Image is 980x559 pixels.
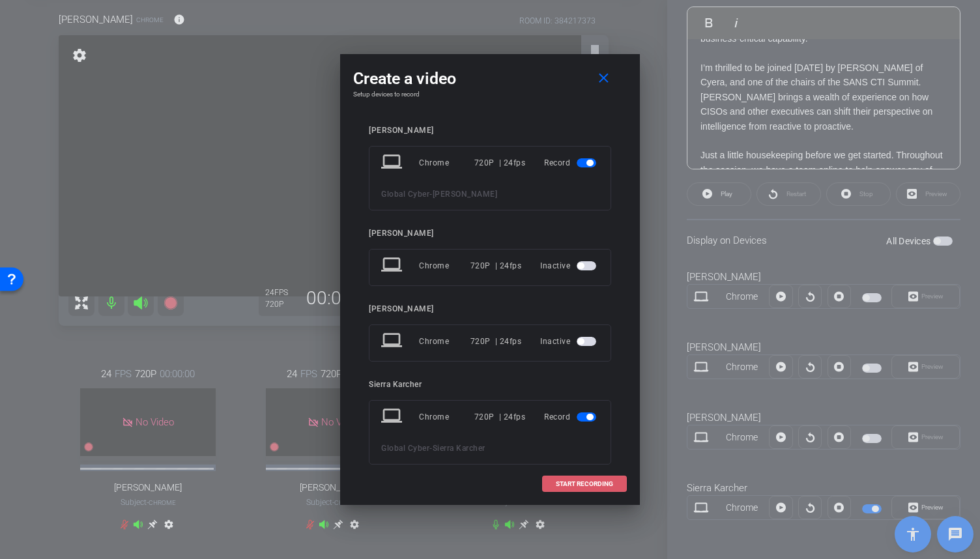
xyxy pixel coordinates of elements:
mat-icon: close [596,70,612,87]
div: 720P | 24fps [470,330,522,353]
div: Chrome [419,330,470,353]
div: Record [544,405,599,429]
h4: Setup devices to record [353,91,627,98]
span: Global Cyber [381,190,429,199]
div: 720P | 24fps [474,405,526,429]
button: START RECORDING [542,476,627,492]
mat-icon: laptop [381,151,405,175]
div: 720P | 24fps [470,254,522,278]
span: START RECORDING [556,481,613,487]
div: [PERSON_NAME] [369,304,611,314]
div: Chrome [419,254,470,278]
div: Sierra Karcher [369,380,611,390]
div: Chrome [419,151,474,175]
mat-icon: laptop [381,330,405,353]
div: [PERSON_NAME] [369,126,611,136]
div: Create a video [353,67,627,91]
div: 720P | 24fps [474,151,526,175]
mat-icon: laptop [381,254,405,278]
span: [PERSON_NAME] [433,190,498,199]
div: Record [544,151,599,175]
span: - [429,444,433,453]
div: Inactive [540,330,599,353]
span: - [429,190,433,199]
div: Inactive [540,254,599,278]
span: Sierra Karcher [433,444,485,453]
div: [PERSON_NAME] [369,229,611,238]
div: Chrome [419,405,474,429]
mat-icon: laptop [381,405,405,429]
span: Global Cyber [381,444,429,453]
